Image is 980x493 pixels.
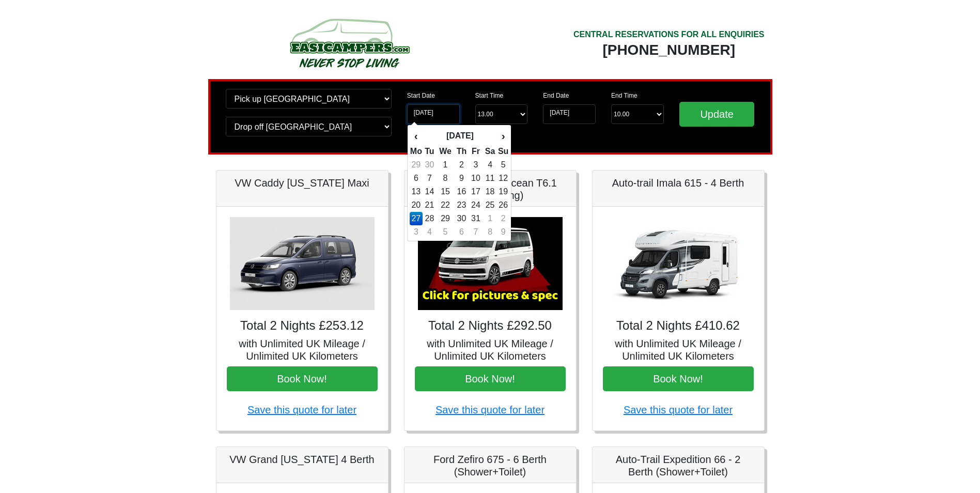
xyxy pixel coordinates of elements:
[437,212,454,225] td: 29
[454,198,469,212] td: 23
[454,225,469,239] td: 6
[227,337,378,362] h5: with Unlimited UK Mileage / Unlimited UK Kilometers
[454,145,469,158] th: Th
[454,212,469,225] td: 30
[410,172,423,185] td: 6
[407,91,435,100] label: Start Date
[483,172,497,185] td: 11
[573,28,765,41] div: CENTRAL RESERVATIONS FOR ALL ENQUIRIES
[437,172,454,185] td: 8
[497,158,509,172] td: 5
[624,404,733,415] a: Save this quote for later
[469,212,483,225] td: 31
[410,158,423,172] td: 29
[423,172,437,185] td: 7
[497,225,509,239] td: 9
[469,198,483,212] td: 24
[230,217,375,310] img: VW Caddy California Maxi
[454,172,469,185] td: 9
[454,158,469,172] td: 2
[415,366,566,391] button: Book Now!
[423,127,497,145] th: [DATE]
[497,127,509,145] th: ›
[611,91,637,100] label: End Time
[423,145,437,158] th: Tu
[497,212,509,225] td: 2
[469,145,483,158] th: Fr
[251,14,447,71] img: campers-checkout-logo.png
[469,185,483,198] td: 17
[247,404,356,415] a: Save this quote for later
[437,185,454,198] td: 15
[483,145,497,158] th: Sa
[483,198,497,212] td: 25
[603,337,754,362] h5: with Unlimited UK Mileage / Unlimited UK Kilometers
[497,185,509,198] td: 19
[227,318,378,333] h4: Total 2 Nights £253.12
[573,41,765,59] div: [PHONE_NUMBER]
[410,225,423,239] td: 3
[603,318,754,333] h4: Total 2 Nights £410.62
[227,366,378,391] button: Book Now!
[423,158,437,172] td: 30
[415,337,566,362] h5: with Unlimited UK Mileage / Unlimited UK Kilometers
[497,198,509,212] td: 26
[423,198,437,212] td: 21
[407,104,460,124] input: Start Date
[437,225,454,239] td: 5
[469,225,483,239] td: 7
[469,158,483,172] td: 3
[437,198,454,212] td: 22
[475,91,504,100] label: Start Time
[603,453,754,478] h5: Auto-Trail Expedition 66 - 2 Berth (Shower+Toilet)
[437,158,454,172] td: 1
[603,366,754,391] button: Book Now!
[483,212,497,225] td: 1
[423,212,437,225] td: 28
[423,185,437,198] td: 14
[227,453,378,466] h5: VW Grand [US_STATE] 4 Berth
[415,318,566,333] h4: Total 2 Nights £292.50
[410,185,423,198] td: 13
[410,127,423,145] th: ‹
[435,404,545,415] a: Save this quote for later
[410,145,423,158] th: Mo
[415,453,566,478] h5: Ford Zefiro 675 - 6 Berth (Shower+Toilet)
[483,225,497,239] td: 8
[603,177,754,189] h5: Auto-trail Imala 615 - 4 Berth
[543,104,596,124] input: Return Date
[483,185,497,198] td: 18
[606,217,751,310] img: Auto-trail Imala 615 - 4 Berth
[418,217,563,310] img: VW California Ocean T6.1 (Auto, Awning)
[543,91,569,100] label: End Date
[423,225,437,239] td: 4
[483,158,497,172] td: 4
[497,145,509,158] th: Su
[227,177,378,189] h5: VW Caddy [US_STATE] Maxi
[410,212,423,225] td: 27
[454,185,469,198] td: 16
[437,145,454,158] th: We
[679,102,755,127] input: Update
[497,172,509,185] td: 12
[469,172,483,185] td: 10
[410,198,423,212] td: 20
